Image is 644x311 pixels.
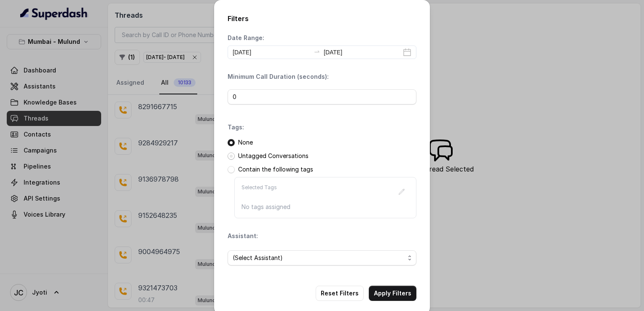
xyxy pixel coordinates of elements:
h2: Filters [228,13,416,24]
p: Tags: [228,123,244,131]
p: Selected Tags [241,184,277,199]
p: Contain the following tags [238,165,313,174]
p: Minimum Call Duration (seconds): [228,72,329,81]
input: Start date [233,48,310,57]
span: (Select Assistant) [233,253,405,263]
p: Untagged Conversations [238,152,309,160]
button: (Select Assistant) [228,250,416,265]
p: Assistant: [228,232,258,240]
span: to [314,48,320,55]
input: End date [324,48,401,57]
button: Apply Filters [369,286,416,301]
p: Date Range: [228,34,264,42]
p: No tags assigned [241,203,409,211]
p: None [238,138,253,147]
span: swap-right [314,48,320,55]
button: Reset Filters [316,286,364,301]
